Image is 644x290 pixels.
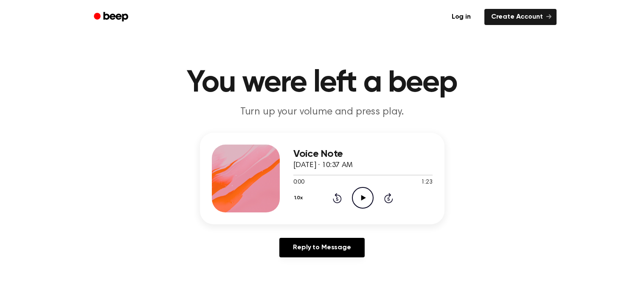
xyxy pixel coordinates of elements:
a: Beep [88,9,136,25]
a: Create Account [484,9,557,25]
p: Turn up your volume and press play. [159,105,485,119]
button: 1.0x [293,191,306,205]
h1: You were left a beep [105,68,540,98]
span: 0:00 [293,178,304,187]
h3: Voice Note [293,148,433,160]
span: 1:23 [421,178,432,187]
a: Log in [443,7,479,27]
a: Reply to Message [279,238,364,257]
span: [DATE] · 10:37 AM [293,162,353,169]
